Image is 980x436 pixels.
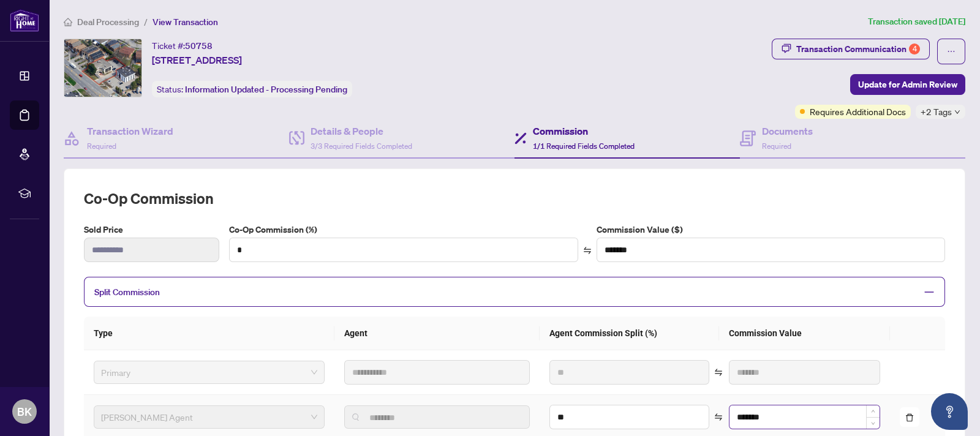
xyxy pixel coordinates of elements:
[352,413,360,421] img: search_icon
[796,39,920,59] div: Transaction Communication
[762,141,791,151] span: Required
[947,47,956,56] span: ellipsis
[909,43,920,55] div: 4
[921,105,952,119] span: +2 Tags
[540,317,719,350] th: Agent Commission Split (%)
[311,124,412,138] h4: Details & People
[229,223,578,236] label: Co-Op Commission (%)
[87,124,173,138] h4: Transaction Wizard
[597,223,946,236] label: Commission Value ($)
[714,368,723,377] span: swap
[152,81,352,97] div: Status:
[311,141,412,151] span: 3/3 Required Fields Completed
[84,223,219,236] label: Sold Price
[87,141,116,151] span: Required
[101,408,317,426] span: RAHR Agent
[719,317,890,350] th: Commission Value
[64,39,141,97] img: IMG-E12239480_1.jpg
[866,417,880,429] span: Decrease Value
[533,124,635,138] h4: Commission
[871,409,875,413] span: up
[94,287,160,298] span: Split Commission
[772,39,930,59] button: Transaction Communication4
[866,405,880,417] span: Increase Value
[850,74,965,95] button: Update for Admin Review
[84,189,945,208] h2: Co-op Commission
[954,109,960,115] span: down
[714,413,723,421] span: swap
[17,403,32,420] span: BK
[10,9,39,32] img: logo
[905,413,914,422] span: delete
[144,15,148,29] li: /
[334,317,540,350] th: Agent
[101,363,317,382] span: Primary
[84,277,945,307] div: Split Commission
[868,15,965,29] article: Transaction saved [DATE]
[152,53,242,67] span: [STREET_ADDRESS]
[77,17,139,28] span: Deal Processing
[871,421,875,426] span: down
[762,124,813,138] h4: Documents
[810,105,906,118] span: Requires Additional Docs
[84,317,334,350] th: Type
[924,287,935,298] span: minus
[153,17,218,28] span: View Transaction
[931,393,968,430] button: Open asap
[185,84,347,95] span: Information Updated - Processing Pending
[152,39,213,53] div: Ticket #:
[583,246,592,255] span: swap
[185,40,213,51] span: 50758
[64,18,72,26] span: home
[858,75,957,94] span: Update for Admin Review
[533,141,635,151] span: 1/1 Required Fields Completed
